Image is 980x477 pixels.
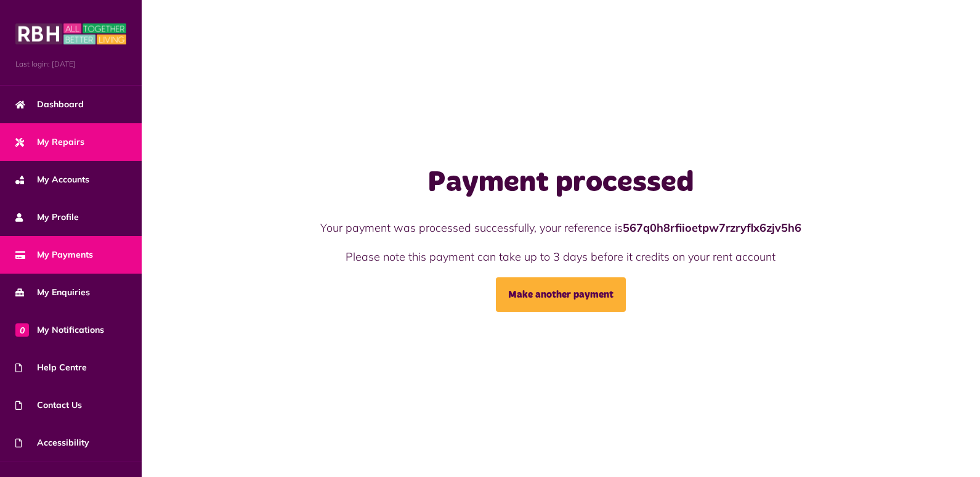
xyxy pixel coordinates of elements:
p: Your payment was processed successfully, your reference is [275,219,846,236]
span: Last login: [DATE] [15,59,126,70]
h1: Payment processed [275,165,846,201]
span: My Enquiries [15,286,90,299]
p: Please note this payment can take up to 3 days before it credits on your rent account [275,248,846,265]
a: Make another payment [496,277,626,312]
span: My Repairs [15,136,84,149]
span: Help Centre [15,361,87,374]
span: Accessibility [15,436,89,449]
img: MyRBH [15,22,126,46]
span: My Accounts [15,173,89,186]
span: Dashboard [15,98,84,111]
span: 0 [15,323,29,336]
strong: 567q0h8rfiioetpw7rzryflx6zjv5h6 [623,221,801,235]
span: My Profile [15,211,79,224]
span: My Notifications [15,324,104,336]
span: Contact Us [15,399,82,412]
span: My Payments [15,248,93,261]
